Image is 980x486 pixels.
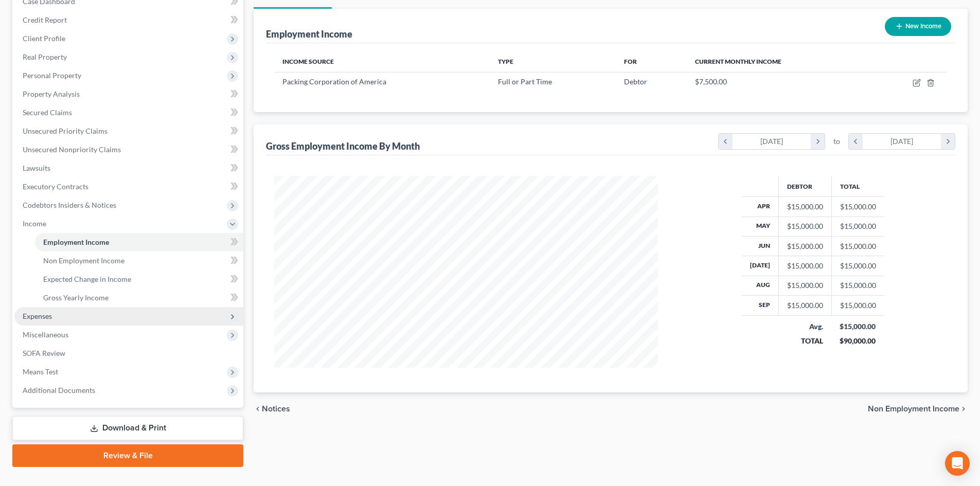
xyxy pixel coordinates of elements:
div: Open Intercom Messenger [945,451,970,476]
a: Employment Income [35,233,243,251]
span: $7,500.00 [695,77,727,86]
a: Unsecured Nonpriority Claims [14,140,243,159]
th: Apr [742,197,779,217]
a: Expected Change in Income [35,270,243,289]
div: Avg. [787,321,823,332]
div: TOTAL [787,336,823,346]
span: Packing Corporation of America [282,77,386,86]
td: $15,000.00 [831,276,884,295]
div: [DATE] [863,134,941,149]
i: chevron_right [959,405,968,413]
button: chevron_left Notices [254,405,290,413]
div: Employment Income [266,28,352,40]
a: Secured Claims [14,103,243,122]
div: $15,000.00 [787,221,823,231]
th: Debtor [778,176,831,196]
span: SOFA Review [23,349,65,357]
i: chevron_left [254,405,262,413]
span: Unsecured Nonpriority Claims [23,145,121,154]
span: Client Profile [23,34,65,43]
button: Non Employment Income chevron_right [868,405,968,413]
span: Notices [262,405,290,413]
div: $15,000.00 [787,241,823,251]
span: Debtor [624,77,647,86]
th: Total [831,176,884,196]
span: Full or Part Time [498,77,552,86]
div: $15,000.00 [787,202,823,212]
th: Sep [742,296,779,315]
td: $15,000.00 [831,256,884,276]
button: New Income [885,17,951,36]
span: Expenses [23,312,52,320]
span: Lawsuits [23,164,50,172]
span: Credit Report [23,15,67,24]
i: chevron_left [719,134,733,149]
div: $15,000.00 [787,300,823,311]
a: Gross Yearly Income [35,289,243,307]
span: Gross Yearly Income [43,293,109,302]
span: Income [23,219,46,228]
a: Review & File [12,444,243,467]
span: Current Monthly Income [695,58,781,65]
div: Gross Employment Income By Month [266,140,420,152]
div: [DATE] [733,134,811,149]
th: Jun [742,236,779,256]
span: Secured Claims [23,108,72,117]
th: [DATE] [742,256,779,276]
span: Means Test [23,367,58,376]
span: Real Property [23,52,67,61]
span: Non Employment Income [868,405,959,413]
i: chevron_right [941,134,955,149]
a: Property Analysis [14,85,243,103]
a: Non Employment Income [35,251,243,270]
div: $15,000.00 [840,321,876,332]
span: Employment Income [43,238,109,246]
span: Income Source [282,58,334,65]
span: to [833,136,840,147]
span: Personal Property [23,71,81,80]
td: $15,000.00 [831,217,884,236]
span: Expected Change in Income [43,275,131,283]
th: Aug [742,276,779,295]
a: Executory Contracts [14,177,243,196]
a: Unsecured Priority Claims [14,122,243,140]
div: $15,000.00 [787,280,823,291]
a: SOFA Review [14,344,243,363]
a: Download & Print [12,416,243,440]
span: Miscellaneous [23,330,68,339]
div: $15,000.00 [787,261,823,271]
a: Lawsuits [14,159,243,177]
span: Type [498,58,513,65]
a: Credit Report [14,11,243,29]
span: Codebtors Insiders & Notices [23,201,116,209]
span: Unsecured Priority Claims [23,127,108,135]
div: $90,000.00 [840,336,876,346]
i: chevron_right [811,134,825,149]
span: Non Employment Income [43,256,124,265]
span: For [624,58,637,65]
th: May [742,217,779,236]
span: Property Analysis [23,89,80,98]
td: $15,000.00 [831,236,884,256]
span: Executory Contracts [23,182,88,191]
span: Additional Documents [23,386,95,394]
i: chevron_left [849,134,863,149]
td: $15,000.00 [831,197,884,217]
td: $15,000.00 [831,296,884,315]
